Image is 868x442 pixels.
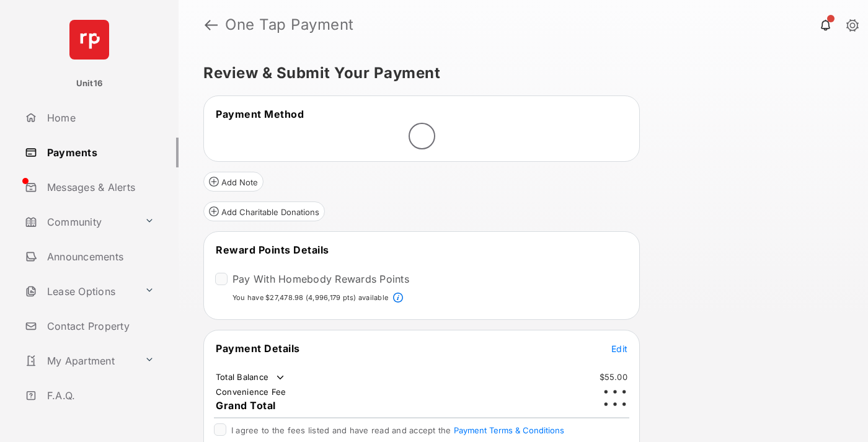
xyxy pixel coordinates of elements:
a: Lease Options [20,276,139,306]
a: Payments [20,138,179,167]
span: Grand Total [216,399,276,412]
a: Announcements [20,242,179,272]
label: Pay With Homebody Rewards Points [232,273,409,285]
span: Payment Method [216,108,304,120]
a: Community [20,207,139,237]
p: You have $27,478.98 (4,996,179 pts) available [232,293,388,303]
a: Messages & Alerts [20,172,179,202]
td: $55.00 [599,371,629,382]
p: Unit16 [76,77,103,90]
button: Add Charitable Donations [203,201,325,221]
a: Contact Property [20,311,179,341]
a: My Apartment [20,346,139,376]
span: I agree to the fees listed and have read and accept the [231,425,564,435]
td: Total Balance [215,371,286,384]
span: Payment Details [216,342,300,355]
span: Edit [611,343,627,354]
button: Add Note [203,172,263,192]
td: Convenience Fee [215,386,287,397]
a: Home [20,103,179,133]
h5: Review & Submit Your Payment [203,66,833,81]
strong: One Tap Payment [225,17,354,32]
span: Reward Points Details [216,244,329,256]
img: svg+xml;base64,PHN2ZyB4bWxucz0iaHR0cDovL3d3dy53My5vcmcvMjAwMC9zdmciIHdpZHRoPSI2NCIgaGVpZ2h0PSI2NC... [69,20,109,60]
button: Edit [611,342,627,355]
button: I agree to the fees listed and have read and accept the [454,425,564,435]
a: F.A.Q. [20,381,179,410]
